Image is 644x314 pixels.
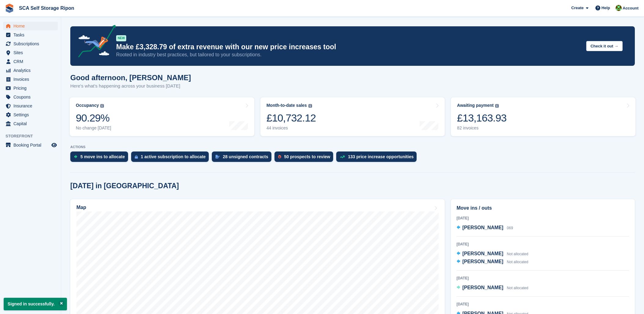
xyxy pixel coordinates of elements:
h2: Move ins / outs [457,204,629,212]
img: move_ins_to_allocate_icon-fdf77a2bb77ea45bf5b3d319d69a93e2d87916cf1d5bf7949dd705db3b84f3ca.svg [74,155,77,159]
span: Home [13,22,50,30]
span: Sites [13,48,50,57]
a: 28 unsigned contracts [212,151,274,165]
span: [PERSON_NAME] [462,225,503,230]
div: 90.29% [76,112,111,124]
div: [DATE] [457,241,629,247]
span: Settings [13,110,50,119]
span: Coupons [13,93,50,101]
a: menu [3,31,58,39]
span: [PERSON_NAME] [462,251,503,256]
span: Create [571,5,583,11]
a: 50 prospects to review [274,151,337,165]
span: Analytics [13,66,50,75]
p: Here's what's happening across your business [DATE] [70,83,191,90]
p: Make £3,328.79 of extra revenue with our new price increases tool [116,43,581,51]
div: £10,732.12 [267,112,316,124]
img: stora-icon-8386f47178a22dfd0bd8f6a31ec36ba5ce8667c1dd55bd0f319d3a0aa187defe.svg [5,4,14,13]
span: Capital [13,119,50,128]
div: 44 invoices [267,125,316,131]
p: Signed in successfully. [4,298,67,310]
div: [DATE] [457,301,629,307]
span: Account [623,5,638,11]
a: menu [3,75,58,84]
div: 50 prospects to review [284,154,330,159]
a: menu [3,57,58,66]
a: menu [3,39,58,48]
a: menu [3,119,58,128]
img: price-adjustments-announcement-icon-8257ccfd72463d97f412b2fc003d46551f7dbcb40ab6d574587a9cd5c0d94... [73,25,116,60]
img: contract_signature_icon-13c848040528278c33f63329250d36e43548de30e8caae1d1a13099fd9432cc5.svg [215,155,220,159]
div: No change [DATE] [76,125,111,131]
p: Rooted in industry best practices, but tailored to your subscriptions. [116,51,581,58]
img: icon-info-grey-7440780725fd019a000dd9b08b2336e03edf1995a4989e88bcd33f0948082b44.svg [100,104,104,108]
h2: Map [76,205,86,210]
div: 28 unsigned contracts [223,154,268,159]
div: NEW [116,35,126,41]
span: Booking Portal [13,141,50,149]
a: Awaiting payment £13,163.93 82 invoices [451,97,635,136]
span: Not allocated [507,252,528,256]
span: 069 [507,226,513,230]
img: Kelly Neesham [616,5,622,11]
span: [PERSON_NAME] [462,285,503,290]
h1: Good afternoon, [PERSON_NAME] [70,73,191,82]
a: [PERSON_NAME] Not allocated [457,250,528,258]
a: menu [3,66,58,75]
div: [DATE] [457,215,629,221]
img: active_subscription_to_allocate_icon-d502201f5373d7db506a760aba3b589e785aa758c864c3986d89f69b8ff3... [135,155,138,159]
a: [PERSON_NAME] 069 [457,224,513,232]
span: Help [602,5,610,11]
a: Preview store [50,141,58,149]
h2: [DATE] in [GEOGRAPHIC_DATA] [70,182,179,190]
div: Occupancy [76,103,99,108]
span: [PERSON_NAME] [462,259,503,264]
span: Storefront [6,133,61,139]
div: [DATE] [457,275,629,281]
a: menu [3,141,58,149]
div: £13,163.93 [457,112,506,124]
a: Month-to-date sales £10,732.12 44 invoices [260,97,445,136]
a: SCA Self Storage Ripon [17,3,77,13]
span: Insurance [13,102,50,110]
div: Awaiting payment [457,103,494,108]
a: 5 move ins to allocate [70,151,131,165]
button: Check it out → [586,41,623,51]
a: [PERSON_NAME] Not allocated [457,258,528,266]
a: menu [3,110,58,119]
a: menu [3,102,58,110]
a: 133 price increase opportunities [336,151,420,165]
div: 82 invoices [457,125,506,131]
span: Not allocated [507,260,528,264]
img: icon-info-grey-7440780725fd019a000dd9b08b2336e03edf1995a4989e88bcd33f0948082b44.svg [495,104,499,108]
div: 5 move ins to allocate [80,154,125,159]
div: 133 price increase opportunities [348,154,414,159]
a: menu [3,93,58,101]
p: ACTIONS [70,145,635,149]
img: prospect-51fa495bee0391a8d652442698ab0144808aea92771e9ea1ae160a38d050c398.svg [278,155,281,159]
span: Invoices [13,75,50,84]
span: Tasks [13,31,50,39]
a: menu [3,48,58,57]
a: menu [3,84,58,92]
span: Pricing [13,84,50,92]
a: Occupancy 90.29% No change [DATE] [70,97,254,136]
div: Month-to-date sales [267,103,307,108]
a: 1 active subscription to allocate [131,151,212,165]
div: 1 active subscription to allocate [141,154,206,159]
span: Subscriptions [13,39,50,48]
span: CRM [13,57,50,66]
a: menu [3,22,58,30]
img: icon-info-grey-7440780725fd019a000dd9b08b2336e03edf1995a4989e88bcd33f0948082b44.svg [308,104,312,108]
img: price_increase_opportunities-93ffe204e8149a01c8c9dc8f82e8f89637d9d84a8eef4429ea346261dce0b2c0.svg [340,155,345,158]
a: [PERSON_NAME] Not allocated [457,284,528,292]
span: Not allocated [507,286,528,290]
